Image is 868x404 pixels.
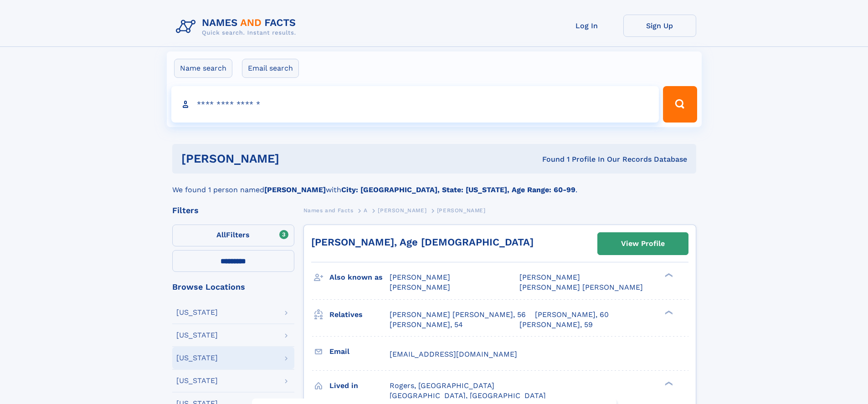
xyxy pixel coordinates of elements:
[519,273,580,281] span: [PERSON_NAME]
[341,185,575,194] b: City: [GEOGRAPHIC_DATA], State: [US_STATE], Age Range: 60-99
[329,378,390,394] h3: Lived in
[364,205,368,216] a: A
[378,205,426,216] a: [PERSON_NAME]
[172,225,294,246] label: Filters
[181,153,411,164] h1: [PERSON_NAME]
[172,15,303,39] img: Logo Names and Facts
[172,206,294,215] div: Filters
[303,205,354,216] a: Names and Facts
[535,310,609,320] a: [PERSON_NAME], 60
[663,380,673,386] div: ❯
[311,236,534,248] a: [PERSON_NAME], Age [DEMOGRAPHIC_DATA]
[242,59,299,78] label: Email search
[378,207,426,214] span: [PERSON_NAME]
[598,233,688,255] a: View Profile
[176,309,218,316] div: [US_STATE]
[390,350,517,358] span: [EMAIL_ADDRESS][DOMAIN_NAME]
[172,283,294,291] div: Browse Locations
[390,283,450,291] span: [PERSON_NAME]
[663,272,673,278] div: ❯
[663,309,673,315] div: ❯
[172,174,696,195] div: We found 1 person named with .
[519,320,593,330] a: [PERSON_NAME], 59
[171,86,659,123] input: search input
[176,354,218,362] div: [US_STATE]
[390,391,546,400] span: [GEOGRAPHIC_DATA], [GEOGRAPHIC_DATA]
[216,230,226,239] span: All
[364,207,368,214] span: A
[623,15,696,37] a: Sign Up
[390,320,463,330] a: [PERSON_NAME], 54
[176,332,218,339] div: [US_STATE]
[264,185,326,194] b: [PERSON_NAME]
[390,310,526,320] a: [PERSON_NAME] [PERSON_NAME], 56
[176,377,218,384] div: [US_STATE]
[329,344,390,359] h3: Email
[663,86,697,123] button: Search Button
[174,59,232,78] label: Name search
[621,233,665,254] div: View Profile
[329,270,390,285] h3: Also known as
[437,207,486,214] span: [PERSON_NAME]
[550,15,623,37] a: Log In
[519,283,643,291] span: [PERSON_NAME] [PERSON_NAME]
[411,154,687,164] div: Found 1 Profile In Our Records Database
[390,381,494,390] span: Rogers, [GEOGRAPHIC_DATA]
[390,273,450,281] span: [PERSON_NAME]
[329,307,390,322] h3: Relatives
